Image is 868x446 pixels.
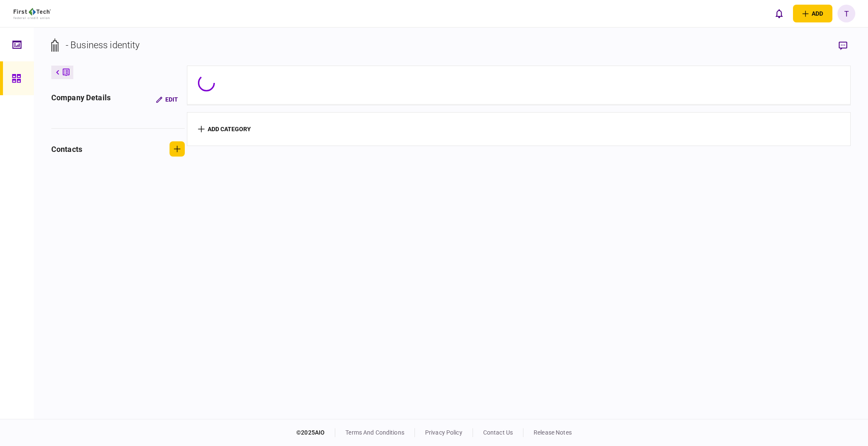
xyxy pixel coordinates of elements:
[14,8,51,19] img: client company logo
[66,38,140,52] div: - Business identity
[793,5,832,22] button: open adding identity options
[149,92,185,107] button: Edit
[425,429,462,436] a: privacy policy
[51,143,82,155] div: contacts
[770,5,788,22] button: open notifications list
[483,429,513,436] a: contact us
[534,429,572,436] a: release notes
[296,428,335,437] div: © 2025 AIO
[51,92,111,107] div: company details
[198,126,251,132] button: add category
[837,5,855,22] button: T
[345,429,404,436] a: terms and conditions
